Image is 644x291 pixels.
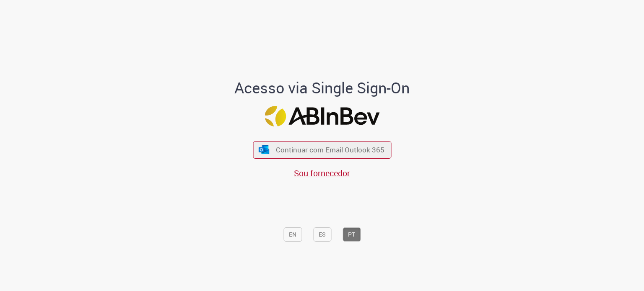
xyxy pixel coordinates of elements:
button: ícone Azure/Microsoft 360 Continuar com Email Outlook 365 [253,141,391,158]
a: Sou fornecedor [294,167,350,179]
button: ES [313,227,331,242]
button: PT [343,227,361,242]
img: ícone Azure/Microsoft 360 [258,145,270,154]
span: Continuar com Email Outlook 365 [276,145,384,155]
h1: Acesso via Single Sign-On [206,80,439,96]
img: Logo ABInBev [265,106,379,126]
button: EN [283,227,302,242]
